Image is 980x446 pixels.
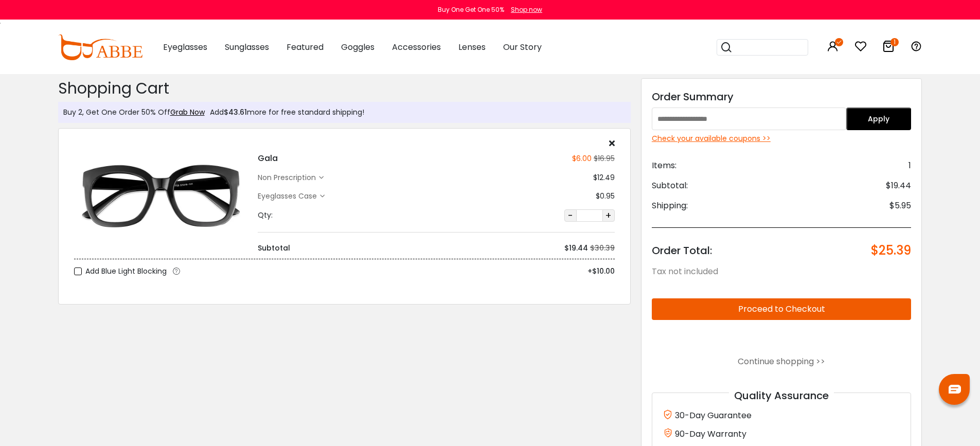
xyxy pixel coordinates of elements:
[258,191,320,202] div: Eyeglasses Case
[74,153,247,240] img: Gala
[511,5,542,14] div: Shop now
[652,180,688,192] span: Subtotal:
[224,107,247,117] span: $43.61
[602,209,615,222] button: +
[564,243,588,254] div: $19.44
[58,79,631,98] h2: Shopping Cart
[663,427,901,440] div: 90-Day Warranty
[258,210,273,221] div: Qty:
[438,5,504,14] div: Buy One Get One 50%
[587,266,615,276] span: +$10.00
[949,385,961,394] img: chat
[503,41,542,53] span: Our Story
[592,153,615,164] div: $16.95
[652,265,912,278] div: Tax not included
[163,41,207,53] span: Eyeglasses
[890,38,899,46] i: 1
[58,34,142,60] img: abbeglasses.com
[652,328,912,347] iframe: PayPal
[170,107,205,117] a: Grab Now
[506,5,542,14] a: Shop now
[652,159,676,172] span: Items:
[908,159,911,172] span: 1
[729,388,834,403] span: Quality Assurance
[258,243,290,254] div: Subtotal
[225,41,269,53] span: Sunglasses
[652,89,912,104] div: Order Summary
[392,41,441,53] span: Accessories
[738,355,825,367] a: Continue shopping >>
[882,42,895,54] a: 1
[889,200,911,212] span: $5.95
[652,133,912,144] div: Check your available coupons >>
[205,107,364,118] div: Add more for free standard shipping!
[652,243,712,258] span: Order Total:
[652,298,912,320] button: Proceed to Checkout
[258,152,278,165] h4: Gala
[886,180,911,192] span: $19.44
[63,107,205,118] div: Buy 2, Get One Order 50% Off
[341,41,375,53] span: Goggles
[564,209,577,222] button: -
[287,41,324,53] span: Featured
[590,243,615,254] div: $30.39
[258,172,319,183] div: non prescription
[85,265,167,278] span: Add Blue Light Blocking
[663,408,901,422] div: 30-Day Guarantee
[596,191,615,202] div: $0.95
[458,41,486,53] span: Lenses
[871,243,911,258] span: $25.39
[572,153,592,164] div: $6.00
[652,200,688,212] span: Shipping:
[846,108,911,130] button: Apply
[593,172,615,183] div: $12.49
